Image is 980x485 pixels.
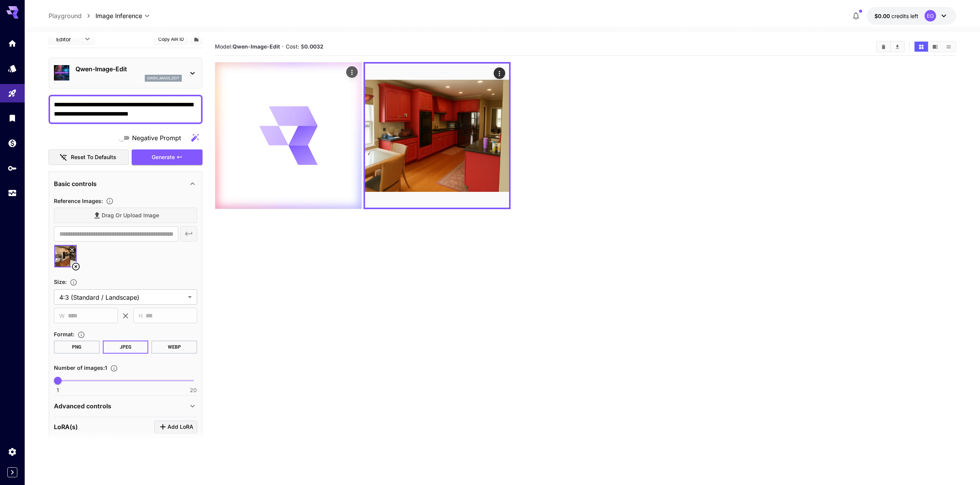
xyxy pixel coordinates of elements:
button: Add to library [193,34,200,44]
div: Basic controls [54,175,197,193]
button: Generate [132,149,203,165]
button: Reset to defaults [49,149,129,165]
span: Editor [56,35,80,43]
button: Expand sidebar [7,467,17,477]
span: Number of images : 1 [54,364,107,371]
div: Qwen-Image-Editqwen_image_edit [54,61,197,85]
p: Basic controls [54,179,97,188]
div: Usage [8,188,17,198]
div: Advanced controls [54,397,197,415]
button: Upload a reference image to guide the result. This is needed for Image-to-Image or Inpainting. Su... [103,197,117,205]
span: H [139,311,142,320]
button: Click to add LoRA [154,421,197,433]
span: Cost: $ [286,43,323,50]
button: Adjust the dimensions of the generated image by specifying its width and height in pixels, or sel... [67,279,80,286]
span: Size : [54,279,67,285]
div: Home [8,39,17,48]
button: Show media in list view [942,42,955,52]
span: Model: [215,43,280,50]
div: Show media in grid viewShow media in video viewShow media in list view [914,41,956,52]
button: Show media in grid view [915,42,928,52]
button: JPEG [103,341,149,354]
button: Choose the file format for the output image. [74,331,88,339]
span: Generate [152,153,175,162]
button: PNG [54,341,100,354]
p: LoRA(s) [54,422,78,431]
span: Image Inference [95,11,142,20]
button: Copy AIR ID [154,34,188,45]
div: Clear AllDownload All [876,41,905,52]
span: Reference Images : [54,198,103,204]
span: Add LoRA [168,422,193,432]
div: Actions [494,67,505,79]
button: Download All [891,42,904,52]
span: 1 [57,386,59,394]
span: $0.00 [874,13,891,19]
b: Qwen-Image-Edit [233,43,280,50]
button: WEBP [151,341,197,354]
nav: breadcrumb [49,11,95,20]
p: Advanced controls [54,401,111,411]
span: 20 [190,386,197,394]
span: Format : [54,331,74,337]
img: 2Q== [365,64,509,208]
div: Models [8,64,17,73]
div: $0.00 [874,12,918,20]
button: $0.00EO [867,7,956,25]
div: Settings [8,447,17,456]
div: Library [8,113,17,123]
div: Wallet [8,138,17,148]
span: Negative Prompt [132,133,181,143]
button: Show media in video view [928,42,942,52]
span: credits left [891,13,918,19]
div: EO [925,10,936,22]
button: Clear All [877,42,890,52]
div: Actions [346,66,358,78]
button: Specify how many images to generate in a single request. Each image generation will be charged se... [107,364,121,372]
div: Playground [8,89,17,98]
div: API Keys [8,163,17,173]
p: Qwen-Image-Edit [75,64,182,74]
p: · [282,42,284,51]
a: Playground [49,11,82,20]
p: qwen_image_edit [147,76,179,81]
b: 0.0032 [304,43,323,50]
span: W [59,311,65,320]
span: 4:3 (Standard / Landscape) [59,293,185,302]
